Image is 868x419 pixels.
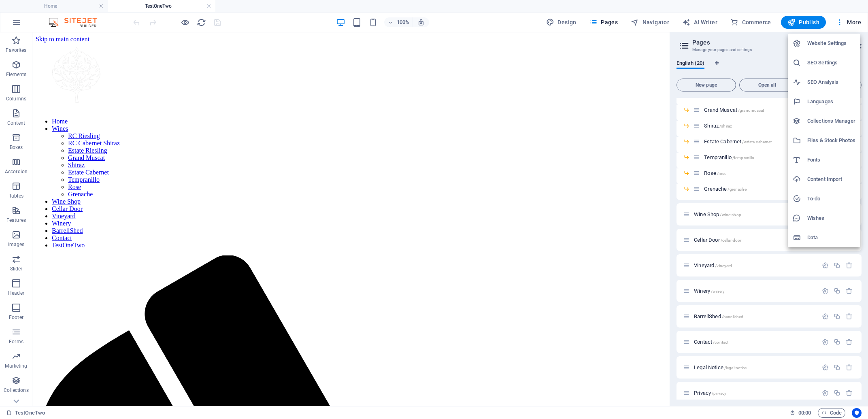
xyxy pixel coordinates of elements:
h6: Content Import [807,174,855,184]
h6: Data [807,233,855,242]
h6: Files & Stock Photos [807,136,855,145]
h6: Collections Manager [807,116,855,126]
h6: To-do [807,194,855,204]
h6: Fonts [807,155,855,165]
h6: Website Settings [807,38,855,48]
a: Skip to main content [3,3,57,10]
h6: Languages [807,97,855,106]
h6: Wishes [807,213,855,223]
h6: SEO Analysis [807,77,855,87]
h6: SEO Settings [807,58,855,68]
